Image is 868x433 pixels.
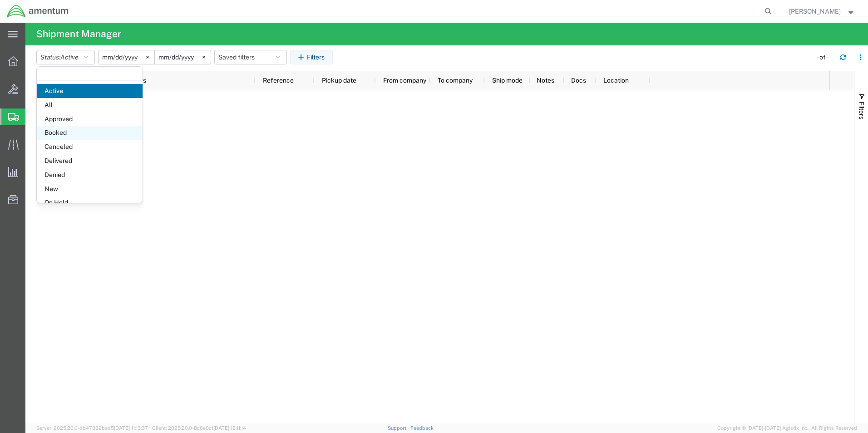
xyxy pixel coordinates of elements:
[858,102,865,119] span: Filters
[37,112,143,126] span: Approved
[36,425,148,431] span: Server: 2025.20.0-db47332bad5
[60,54,79,61] span: Active
[322,77,356,84] span: Pickup date
[99,50,154,64] input: Not set
[37,168,143,182] span: Denied
[37,196,143,210] span: On Hold
[152,425,246,431] span: Client: 2025.20.0-8c6e0cf
[36,23,121,45] h4: Shipment Manager
[438,77,473,84] span: To company
[37,182,143,196] span: New
[36,50,95,64] button: Status:Active
[789,6,841,16] span: Andrew Carl
[37,140,143,154] span: Canceled
[37,126,143,140] span: Booked
[789,6,856,17] button: [PERSON_NAME]
[155,50,211,64] input: Not set
[6,5,69,18] img: logo
[717,424,857,432] span: Copyright © [DATE]-[DATE] Agistix Inc., All Rights Reserved
[817,53,833,62] div: - of -
[383,77,426,84] span: From company
[114,425,148,431] span: [DATE] 11:13:37
[263,77,294,84] span: Reference
[37,84,143,98] span: Active
[537,77,554,84] span: Notes
[410,425,434,431] a: Feedback
[213,425,246,431] span: [DATE] 12:11:14
[290,50,333,64] button: Filters
[214,50,287,64] button: Saved filters
[571,77,586,84] span: Docs
[37,98,143,112] span: All
[492,77,523,84] span: Ship mode
[388,425,410,431] a: Support
[37,154,143,168] span: Delivered
[603,77,629,84] span: Location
